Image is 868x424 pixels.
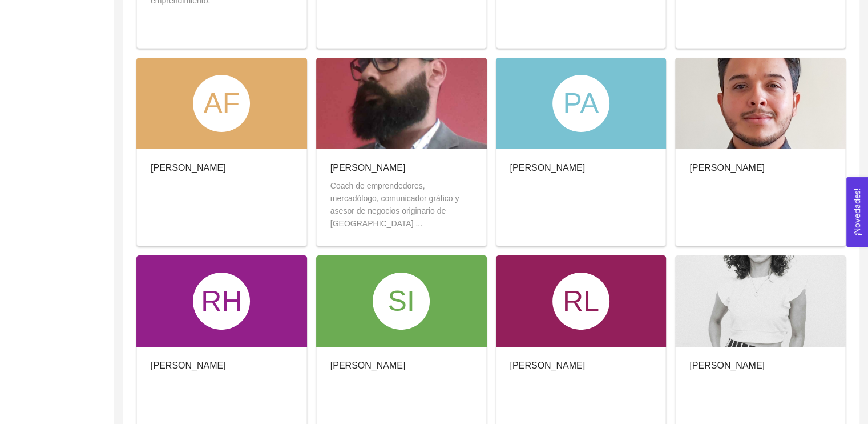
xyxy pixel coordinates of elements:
[151,358,226,373] div: [PERSON_NAME]
[689,161,765,175] div: [PERSON_NAME]
[330,179,473,230] div: Coach de emprendedores, mercadólogo, comunicador gráfico y asesor de negocios originario de [GEOG...
[193,75,250,132] div: AF
[846,177,868,247] button: Open Feedback Widget
[330,161,473,175] div: [PERSON_NAME]
[330,358,406,373] div: [PERSON_NAME]
[510,358,586,373] div: [PERSON_NAME]
[373,273,430,330] div: SI
[510,161,586,175] div: [PERSON_NAME]
[552,75,609,132] div: PA
[151,161,226,175] div: [PERSON_NAME]
[689,358,765,373] div: [PERSON_NAME]
[552,273,609,330] div: RL
[193,273,250,330] div: RH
